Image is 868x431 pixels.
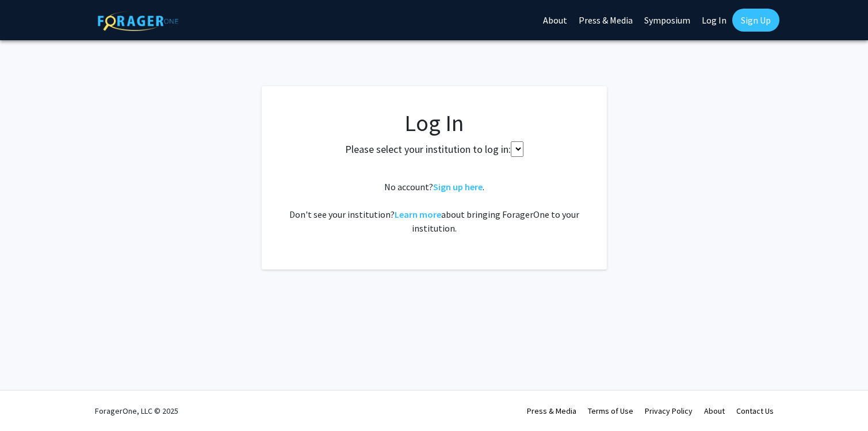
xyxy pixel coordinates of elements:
a: Sign up here [433,181,483,193]
label: Please select your institution to log in: [345,141,511,157]
a: Learn more about bringing ForagerOne to your institution [395,209,441,220]
a: Terms of Use [588,406,633,416]
h1: Log In [285,109,584,137]
div: No account? . Don't see your institution? about bringing ForagerOne to your institution. [285,180,584,235]
a: About [704,406,725,416]
a: Contact Us [736,406,774,416]
img: ForagerOne Logo [98,11,178,31]
a: Privacy Policy [645,406,693,416]
a: Sign Up [732,9,779,32]
a: Press & Media [527,406,576,416]
div: ForagerOne, LLC © 2025 [95,391,178,431]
